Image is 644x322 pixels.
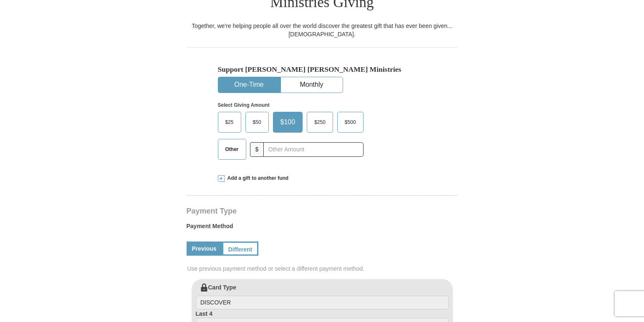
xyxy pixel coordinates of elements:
span: $ [250,142,264,157]
button: One-Time [218,77,280,93]
span: Use previous payment method or select a different payment method. [187,264,459,273]
label: Card Type [196,283,449,310]
span: Add a gift to another fund [225,175,289,182]
span: $25 [221,116,238,128]
a: Different [222,241,259,256]
h4: Payment Type [187,208,458,214]
button: Monthly [281,77,343,93]
span: $50 [249,116,265,128]
span: $250 [310,116,330,128]
input: Other Amount [263,142,363,157]
div: Together, we're helping people all over the world discover the greatest gift that has ever been g... [187,22,458,38]
h5: Support [PERSON_NAME] [PERSON_NAME] Ministries [218,65,427,74]
input: Card Type [196,296,449,310]
span: Other [221,143,243,156]
span: $100 [276,116,300,128]
a: Previous [187,241,222,256]
span: $500 [341,116,360,128]
label: Payment Method [187,222,458,234]
strong: Select Giving Amount [218,102,270,108]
